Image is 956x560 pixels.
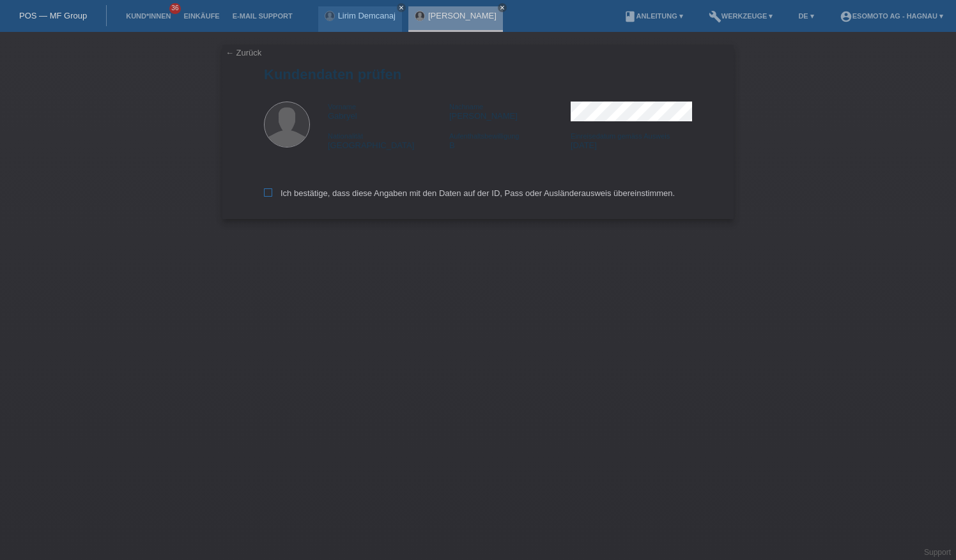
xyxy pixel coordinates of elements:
[264,188,675,198] label: Ich bestätige, dass diese Angaben mit den Daten auf der ID, Pass oder Ausländerausweis übereinsti...
[499,4,505,11] i: close
[624,10,636,23] i: book
[449,132,519,140] span: Aufenthaltsbewilligung
[169,3,181,14] span: 36
[571,132,670,140] span: Einreisedatum gemäss Ausweis
[226,12,299,20] a: E-Mail Support
[498,3,507,12] a: close
[226,48,261,57] a: ← Zurück
[338,11,396,20] a: Lirim Demcanaj
[328,131,449,150] div: [GEOGRAPHIC_DATA]
[449,102,571,121] div: [PERSON_NAME]
[617,12,690,20] a: bookAnleitung ▾
[924,548,951,557] a: Support
[19,11,87,20] a: POS — MF Group
[264,66,692,82] h1: Kundendaten prüfen
[449,131,571,150] div: B
[119,12,177,20] a: Kund*innen
[328,102,449,121] div: Gabryel
[840,10,852,23] i: account_circle
[702,12,780,20] a: buildWerkzeuge ▾
[428,11,497,20] a: [PERSON_NAME]
[709,10,721,23] i: build
[833,12,950,20] a: account_circleEsomoto AG - Hagnau ▾
[328,103,356,110] span: Vorname
[449,103,483,110] span: Nachname
[177,12,226,20] a: Einkäufe
[397,3,406,12] a: close
[328,132,363,140] span: Nationalität
[398,4,405,11] i: close
[571,131,692,150] div: [DATE]
[792,12,820,20] a: DE ▾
